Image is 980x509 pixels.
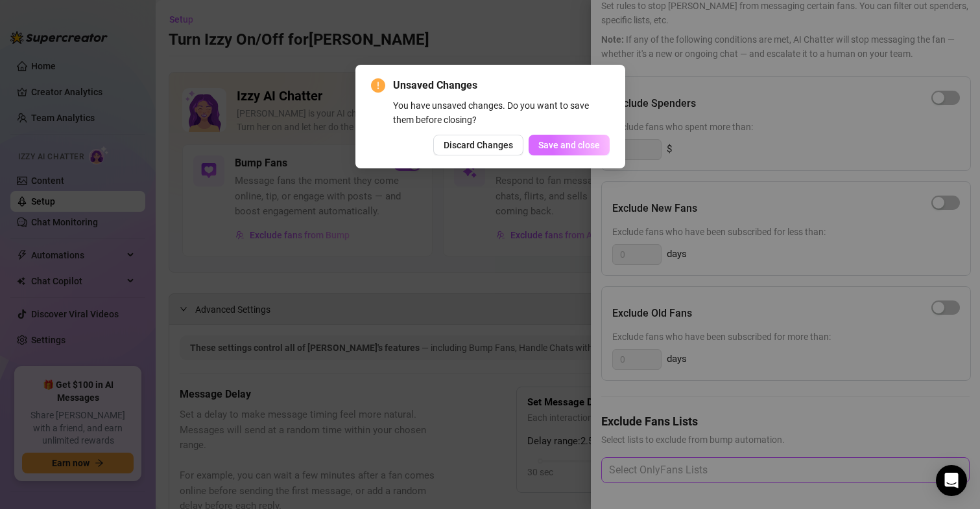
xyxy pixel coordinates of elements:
div: You have unsaved changes. Do you want to save them before closing? [393,98,610,127]
button: Discard Changes [433,135,523,155]
div: Open Intercom Messenger [936,465,967,496]
span: exclamation-circle [371,78,385,93]
span: Unsaved Changes [393,78,610,93]
span: Save and close [538,140,600,150]
span: Discard Changes [444,140,513,150]
button: Save and close [529,135,610,155]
